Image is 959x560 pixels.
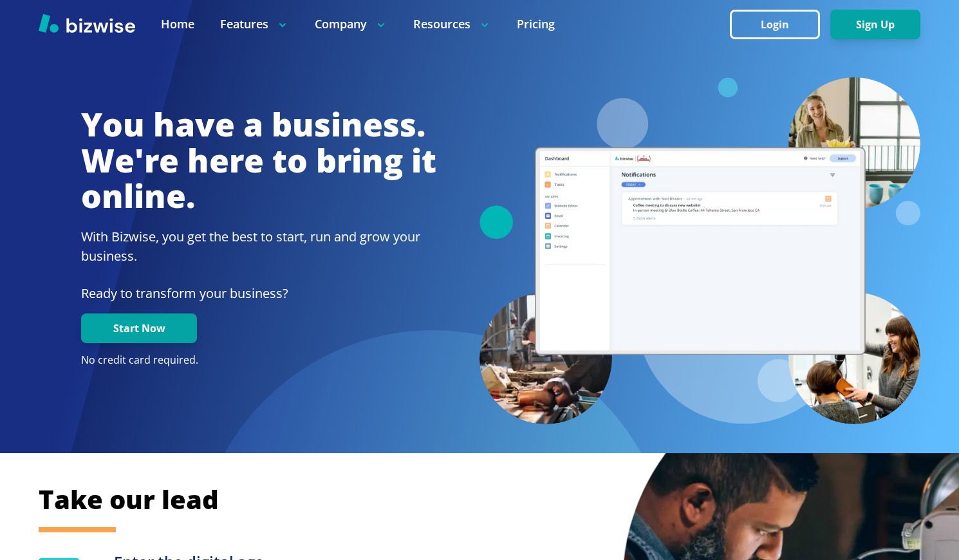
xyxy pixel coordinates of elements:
[830,10,920,39] button: Sign Up
[81,322,197,335] a: Start Now
[220,16,289,32] p: Features
[161,16,194,32] a: Home
[39,14,135,33] img: Bizwise Logo
[730,19,830,31] a: Login
[39,482,921,517] h2: Take our lead
[81,353,436,368] p: No credit card required.
[517,16,555,32] a: Pricing
[315,16,387,32] p: Company
[81,227,436,266] h2: With Bizwise, you get the best to start, run and grow your business.
[830,19,920,31] a: Sign Up
[413,16,491,32] p: Resources
[730,10,820,39] button: Login
[81,313,197,343] button: Start Now
[81,284,436,303] p: Ready to transform your business?
[81,107,436,214] h1: You have a business. We're here to bring it online.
